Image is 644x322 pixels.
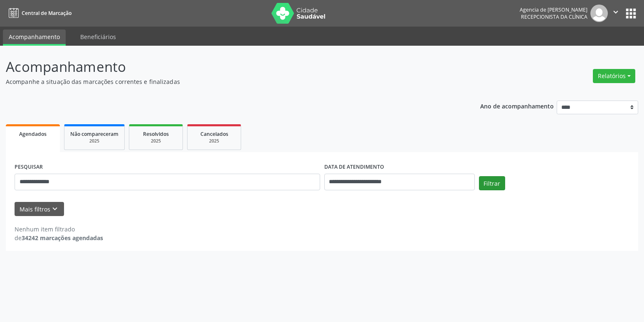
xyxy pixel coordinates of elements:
a: Acompanhamento [3,29,66,46]
button:  [608,5,624,22]
span: Recepcionista da clínica [521,13,587,20]
div: Nenhum item filtrado [15,225,103,234]
button: apps [624,6,638,21]
button: Mais filtroskeyboard_arrow_down [15,202,64,216]
button: Filtrar [479,176,505,190]
p: Acompanhe a situação das marcações correntes e finalizadas [6,77,449,86]
strong: 34242 marcações agendadas [22,234,103,242]
span: Não compareceram [70,130,118,138]
span: Cancelados [200,130,228,138]
p: Ano de acompanhamento [480,101,554,111]
span: Central de Marcação [22,10,72,17]
div: de [15,234,103,242]
p: Acompanhamento [6,57,449,77]
label: DATA DE ATENDIMENTO [324,161,384,174]
div: 2025 [70,138,118,144]
div: Agencia de [PERSON_NAME] [520,6,587,13]
button: Relatórios [593,69,635,83]
div: 2025 [193,138,235,144]
a: Central de Marcação [6,6,72,20]
img: img [590,5,608,22]
span: Agendados [19,130,47,138]
label: PESQUISAR [15,161,43,174]
i:  [611,7,620,17]
a: Beneficiários [74,29,122,44]
i: keyboard_arrow_down [50,204,59,214]
div: 2025 [135,138,177,144]
span: Resolvidos [143,130,169,138]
